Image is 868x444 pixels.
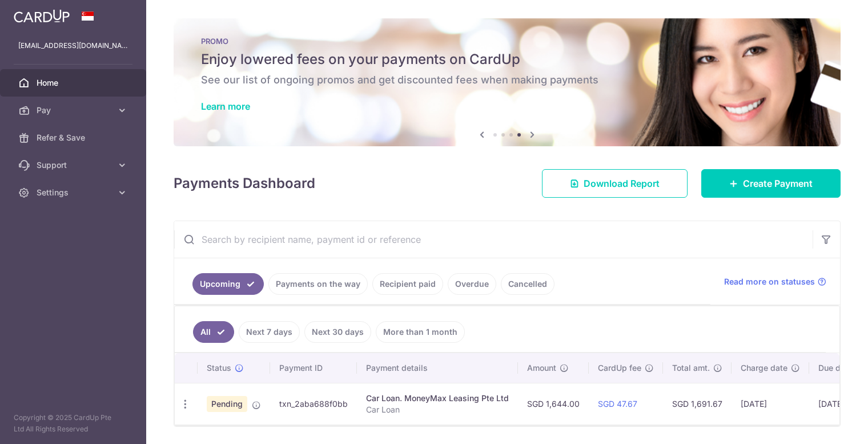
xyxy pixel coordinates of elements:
[37,132,112,143] span: Refer & Save
[201,101,250,112] a: Learn more
[37,77,112,89] span: Home
[663,383,732,425] td: SGD 1,691.67
[501,273,554,295] a: Cancelled
[741,362,787,374] span: Charge date
[270,383,357,425] td: txn_2aba688f0bb
[37,159,112,171] span: Support
[268,273,368,295] a: Payments on the way
[14,9,70,23] img: CardUp
[732,383,809,425] td: [DATE]
[542,169,688,198] a: Download Report
[270,353,357,383] th: Payment ID
[598,399,637,409] a: SGD 47.67
[366,404,509,415] p: Car Loan
[193,321,234,343] a: All
[743,177,813,190] span: Create Payment
[239,321,300,343] a: Next 7 days
[207,362,231,374] span: Status
[598,362,641,374] span: CardUp fee
[37,105,112,116] span: Pay
[304,321,371,343] a: Next 30 days
[372,273,443,295] a: Recipient paid
[376,321,465,343] a: More than 1 month
[818,362,853,374] span: Due date
[192,273,264,295] a: Upcoming
[366,393,509,404] div: Car Loan. MoneyMax Leasing Pte Ltd
[174,221,813,258] input: Search by recipient name, payment id or reference
[448,273,496,295] a: Overdue
[18,40,128,51] p: [EMAIL_ADDRESS][DOMAIN_NAME]
[794,410,857,438] iframe: Opens a widget where you can find more information
[174,18,841,146] img: Latest Promos banner
[174,173,315,194] h4: Payments Dashboard
[672,362,710,374] span: Total amt.
[201,50,813,69] h5: Enjoy lowered fees on your payments on CardUp
[201,37,813,46] p: PROMO
[527,362,556,374] span: Amount
[724,276,815,287] span: Read more on statuses
[518,383,589,425] td: SGD 1,644.00
[357,353,518,383] th: Payment details
[701,169,841,198] a: Create Payment
[724,276,826,287] a: Read more on statuses
[584,177,660,190] span: Download Report
[37,187,112,198] span: Settings
[201,73,813,87] h6: See our list of ongoing promos and get discounted fees when making payments
[207,396,247,412] span: Pending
